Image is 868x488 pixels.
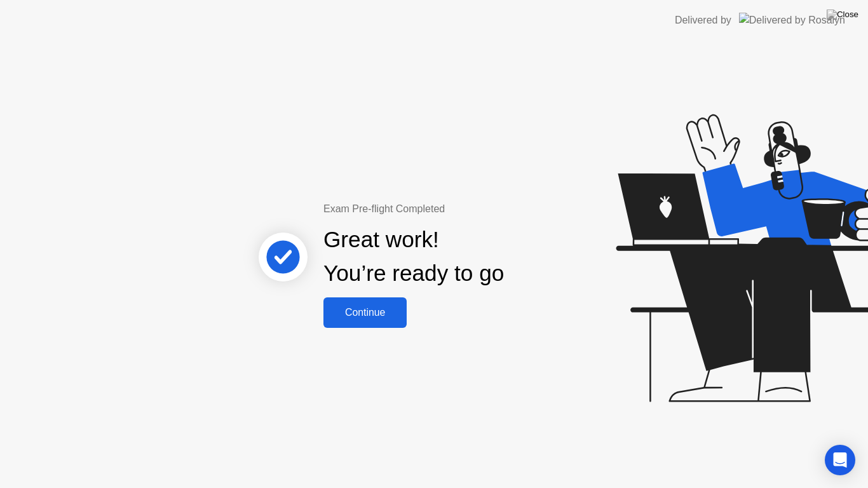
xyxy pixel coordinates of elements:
[323,223,504,290] div: Great work! You’re ready to go
[327,307,403,318] div: Continue
[739,13,845,27] img: Delivered by Rosalyn
[827,10,858,20] img: Close
[675,13,731,28] div: Delivered by
[825,445,855,475] div: Open Intercom Messenger
[323,201,586,217] div: Exam Pre-flight Completed
[323,297,407,328] button: Continue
